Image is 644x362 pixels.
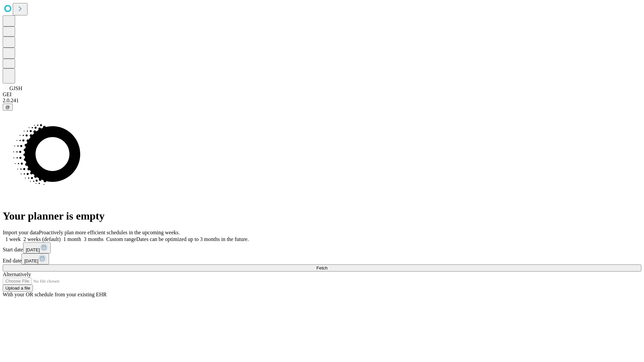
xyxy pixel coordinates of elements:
span: [DATE] [26,247,40,252]
span: Fetch [316,265,327,270]
span: GJSH [9,85,22,91]
button: [DATE] [23,242,51,253]
div: End date [3,253,641,264]
div: 2.0.241 [3,98,641,104]
span: 1 month [63,236,81,242]
button: Fetch [3,264,641,271]
span: Dates can be optimized up to 3 months in the future. [136,236,249,242]
button: Upload a file [3,285,33,292]
button: @ [3,104,13,111]
span: Proactively plan more efficient schedules in the upcoming weeks. [39,230,180,235]
span: Alternatively [3,271,31,277]
span: 2 weeks (default) [23,236,61,242]
span: Custom range [106,236,136,242]
span: 3 months [84,236,104,242]
span: 1 week [5,236,21,242]
button: [DATE] [21,253,49,264]
span: Import your data [3,230,39,235]
span: With your OR schedule from your existing EHR [3,292,107,297]
span: [DATE] [24,258,38,263]
div: GEI [3,92,641,98]
div: Start date [3,242,641,253]
h1: Your planner is empty [3,210,641,222]
span: @ [5,105,10,110]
